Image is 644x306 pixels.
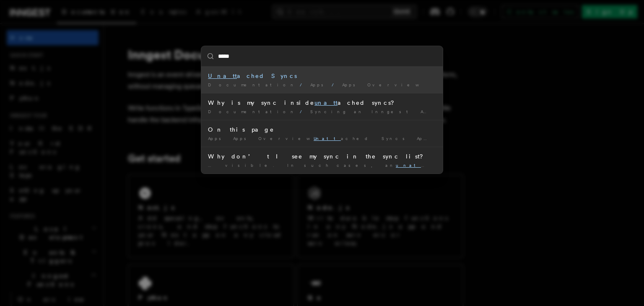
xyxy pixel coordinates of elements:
[208,72,436,80] div: ached Syncs
[310,109,433,114] span: Syncing an Inngest App
[208,99,436,107] div: Why is my sync inside ached syncs?
[208,162,436,169] div: … visible. In such cases, an ached sync (a sync without …
[208,135,436,142] div: Apps Apps Overview ached Syncs App management Overview Syncs Archive …
[300,109,307,114] span: /
[208,73,237,79] mark: Unatt
[435,109,442,114] span: /
[332,82,339,87] span: /
[208,82,296,87] span: Documentation
[310,82,328,87] span: Apps
[208,125,436,134] div: On this page
[314,136,341,141] mark: Unatt
[300,82,307,87] span: /
[314,99,338,106] mark: unatt
[208,109,296,114] span: Documentation
[208,152,436,161] div: Why don’t I see my sync in the sync list?
[396,163,431,168] mark: unatt
[342,82,423,87] span: Apps Overview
